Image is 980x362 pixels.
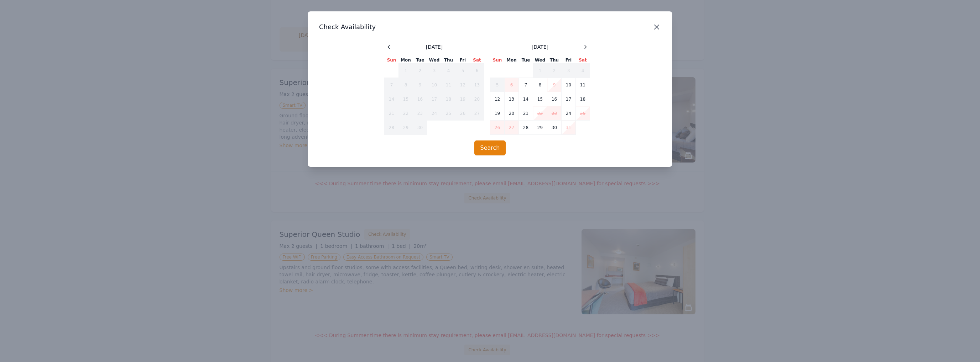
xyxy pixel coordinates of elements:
td: 14 [385,92,399,106]
td: 4 [442,64,456,78]
td: 27 [505,121,519,135]
td: 23 [413,106,427,121]
td: 21 [519,106,533,121]
td: 11 [442,78,456,92]
td: 25 [576,106,590,121]
td: 9 [547,78,562,92]
td: 6 [470,64,484,78]
td: 4 [576,64,590,78]
td: 20 [470,92,484,106]
span: [DATE] [426,43,443,50]
th: Thu [442,57,456,64]
td: 2 [413,64,427,78]
th: Fri [562,57,576,64]
td: 13 [470,78,484,92]
td: 3 [427,64,442,78]
td: 24 [562,106,576,121]
th: Sat [470,57,484,64]
td: 12 [456,78,470,92]
td: 16 [547,92,562,106]
td: 24 [427,106,442,121]
td: 29 [533,121,547,135]
td: 8 [399,78,413,92]
td: 19 [490,106,505,121]
th: Mon [399,57,413,64]
td: 9 [413,78,427,92]
td: 17 [427,92,442,106]
td: 26 [456,106,470,121]
td: 7 [519,78,533,92]
td: 20 [505,106,519,121]
td: 11 [576,78,590,92]
td: 27 [470,106,484,121]
td: 25 [442,106,456,121]
td: 22 [533,106,547,121]
th: Tue [413,57,427,64]
td: 26 [490,121,505,135]
td: 5 [456,64,470,78]
td: 18 [576,92,590,106]
td: 10 [562,78,576,92]
td: 14 [519,92,533,106]
td: 6 [505,78,519,92]
td: 7 [385,78,399,92]
td: 2 [547,64,562,78]
td: 21 [385,106,399,121]
td: 28 [519,121,533,135]
td: 19 [456,92,470,106]
td: 10 [427,78,442,92]
td: 17 [562,92,576,106]
th: Wed [427,57,442,64]
th: Sun [385,57,399,64]
td: 15 [399,92,413,106]
td: 16 [413,92,427,106]
button: Search [474,140,506,155]
td: 29 [399,121,413,135]
td: 1 [533,64,547,78]
td: 5 [490,78,505,92]
td: 23 [547,106,562,121]
td: 13 [505,92,519,106]
td: 8 [533,78,547,92]
td: 22 [399,106,413,121]
th: Thu [547,57,562,64]
td: 18 [442,92,456,106]
td: 3 [562,64,576,78]
td: 15 [533,92,547,106]
td: 30 [413,121,427,135]
span: [DATE] [532,43,548,50]
th: Mon [505,57,519,64]
td: 31 [562,121,576,135]
td: 12 [490,92,505,106]
td: 1 [399,64,413,78]
th: Fri [456,57,470,64]
td: 30 [547,121,562,135]
th: Wed [533,57,547,64]
th: Tue [519,57,533,64]
td: 28 [385,121,399,135]
th: Sun [490,57,505,64]
th: Sat [576,57,590,64]
h3: Check Availability [319,23,661,31]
